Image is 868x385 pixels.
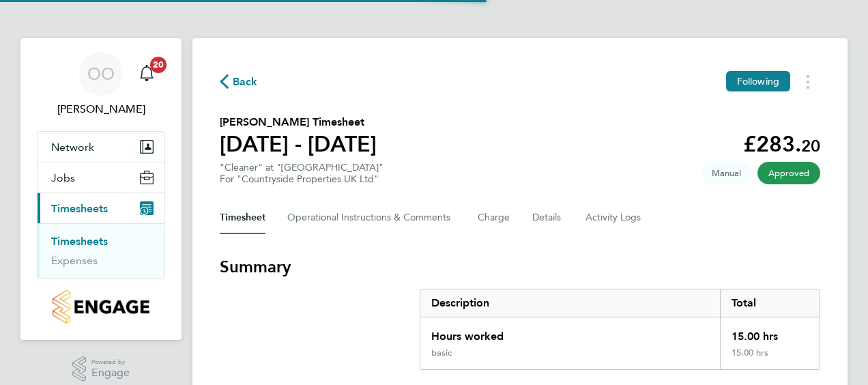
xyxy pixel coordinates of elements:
div: 15.00 hrs [720,347,820,369]
div: Hours worked [420,317,720,347]
span: Network [51,141,94,154]
a: Go to home page [37,290,165,324]
span: This timesheet has been approved. [757,162,820,184]
a: OO[PERSON_NAME] [37,52,165,117]
a: Timesheets [51,235,108,248]
span: Engage [91,367,130,379]
span: 20 [150,57,167,73]
span: Back [233,74,258,90]
button: Back [220,73,258,90]
button: Timesheets Menu [796,71,820,92]
button: Timesheets [38,193,164,223]
div: For "Countryside Properties UK Ltd" [220,173,384,185]
button: Following [726,71,790,91]
a: 20 [133,52,160,96]
button: Details [532,201,564,234]
div: Timesheets [38,223,164,279]
div: Description [420,289,720,317]
img: countryside-properties-logo-retina.png [53,290,149,324]
a: Expenses [51,254,98,267]
button: Activity Logs [585,201,643,234]
span: Following [737,75,779,87]
div: Summary [420,289,820,370]
button: Jobs [38,162,164,192]
button: Charge [478,201,510,234]
h3: Summary [220,256,820,278]
div: Total [720,289,820,317]
span: OO [87,65,115,83]
span: Powered by [91,356,130,368]
a: Powered byEngage [72,356,130,382]
button: Operational Instructions & Comments [287,201,456,234]
span: 20 [801,136,820,156]
app-decimal: £283. [743,131,820,157]
div: 15.00 hrs [720,317,820,347]
div: basic [431,347,452,358]
button: Timesheet [220,201,265,234]
div: "Cleaner" at "[GEOGRAPHIC_DATA]" [220,162,384,185]
h1: [DATE] - [DATE] [220,130,377,158]
span: This timesheet was manually created. [701,162,752,184]
h2: [PERSON_NAME] Timesheet [220,114,377,130]
span: Timesheets [51,202,108,215]
nav: Main navigation [20,38,182,340]
button: Network [38,132,164,162]
span: Ondre Odain [37,101,165,117]
span: Jobs [51,171,75,184]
